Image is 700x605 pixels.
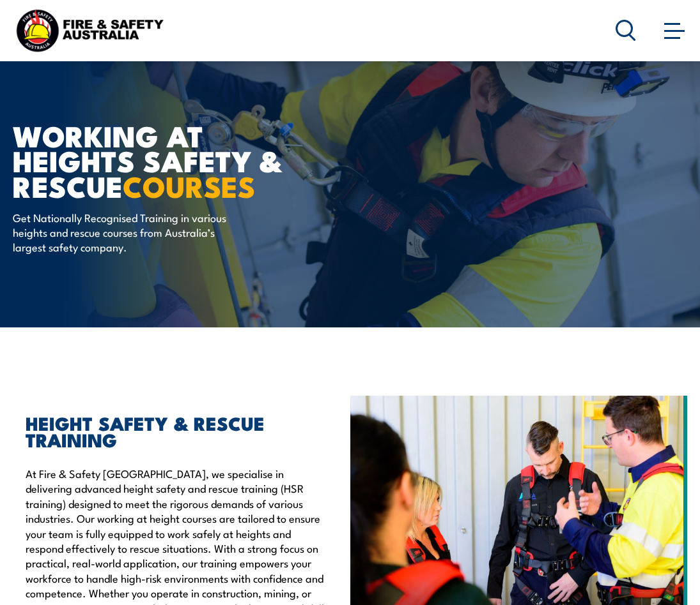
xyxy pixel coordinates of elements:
[13,123,329,197] h1: WORKING AT HEIGHTS SAFETY & RESCUE
[26,414,331,447] h2: HEIGHT SAFETY & RESCUE TRAINING
[123,163,255,207] strong: COURSES
[13,210,246,255] p: Get Nationally Recognised Training in various heights and rescue courses from Australia’s largest...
